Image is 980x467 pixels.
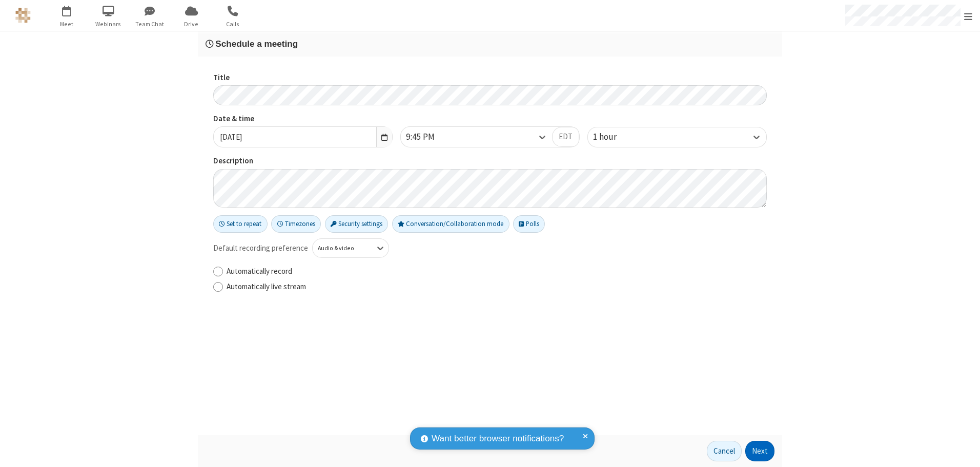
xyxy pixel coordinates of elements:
[227,266,767,277] label: Automatically record
[707,441,742,461] button: Cancel
[131,20,169,29] span: Team Chat
[214,20,252,29] span: Calls
[318,244,366,253] div: Audio & video
[213,113,393,125] label: Date & time
[593,130,634,144] div: 1 hour
[432,432,564,445] span: Want better browser notifications?
[325,215,389,233] button: Security settings
[271,215,321,233] button: Timezones
[15,8,31,23] img: QA Selenium DO NOT DELETE OR CHANGE
[552,127,579,147] button: EDT
[215,39,298,49] span: Schedule a meeting
[213,155,767,167] label: Description
[172,20,211,29] span: Drive
[213,215,268,233] button: Set to repeat
[745,441,774,461] button: Next
[392,215,509,233] button: Conversation/Collaboration mode
[48,20,86,29] span: Meet
[227,281,767,293] label: Automatically live stream
[213,72,767,84] label: Title
[513,215,545,233] button: Polls
[89,20,128,29] span: Webinars
[406,130,452,144] div: 9:45 PM
[213,242,308,254] span: Default recording preference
